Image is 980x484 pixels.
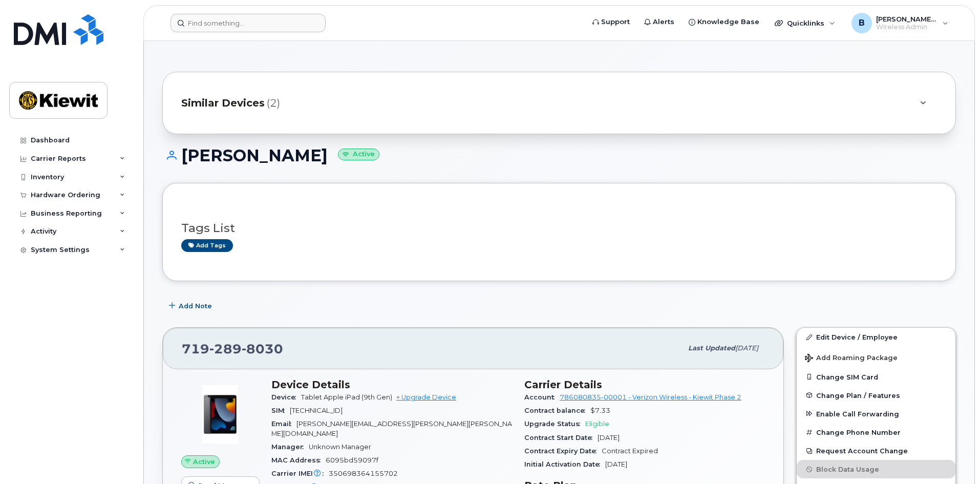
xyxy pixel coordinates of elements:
h3: Carrier Details [524,378,765,391]
a: Add tags [181,239,233,252]
span: Tablet Apple iPad (9th Gen) [301,393,392,401]
span: Upgrade Status [524,420,585,428]
a: 786080835-00001 - Verizon Wireless - Kiewit Phase 2 [560,393,741,401]
span: [TECHNICAL_ID] [290,407,343,414]
span: $7.33 [590,407,610,414]
span: Contract Start Date [524,434,598,441]
span: Account [524,393,560,401]
span: 350698364155702 [329,470,398,477]
span: Initial Activation Date [524,460,605,468]
span: MAC Address [271,456,326,464]
span: Change Plan / Features [816,391,900,399]
span: Active [193,457,215,467]
span: 6095bd59097f [326,456,378,464]
span: SIM [271,407,290,414]
span: Unknown Manager [309,443,371,451]
span: Add Note [179,301,212,311]
span: Carrier IMEI [271,470,329,477]
span: 289 [209,341,242,356]
button: Change SIM Card [797,368,955,386]
button: Enable Call Forwarding [797,405,955,423]
h3: Device Details [271,378,512,391]
span: Contract balance [524,407,590,414]
small: Active [338,149,379,160]
a: Edit Device / Employee [797,328,955,346]
span: Enable Call Forwarding [816,410,899,417]
span: 8030 [242,341,283,356]
h3: Tags List [181,222,937,235]
span: Add Roaming Package [805,354,898,364]
span: Contract Expiry Date [524,447,602,455]
span: Email [271,420,296,428]
button: Change Plan / Features [797,386,955,405]
span: Device [271,393,301,401]
span: [DATE] [598,434,620,441]
span: Last updated [688,344,735,352]
button: Change Phone Number [797,423,955,441]
button: Block Data Usage [797,460,955,478]
a: + Upgrade Device [396,393,456,401]
button: Add Note [162,297,221,315]
img: image20231002-3703462-17fd4bd.jpeg [189,384,251,445]
span: 719 [182,341,283,356]
span: Eligible [585,420,609,428]
h1: [PERSON_NAME] [162,146,956,164]
button: Request Account Change [797,441,955,460]
button: Add Roaming Package [797,347,955,368]
iframe: Messenger Launcher [935,439,972,476]
span: Manager [271,443,309,451]
span: [PERSON_NAME][EMAIL_ADDRESS][PERSON_NAME][PERSON_NAME][DOMAIN_NAME] [271,420,512,437]
span: Similar Devices [181,96,265,111]
span: [DATE] [735,344,758,352]
span: Contract Expired [602,447,658,455]
span: (2) [267,96,280,111]
span: [DATE] [605,460,627,468]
